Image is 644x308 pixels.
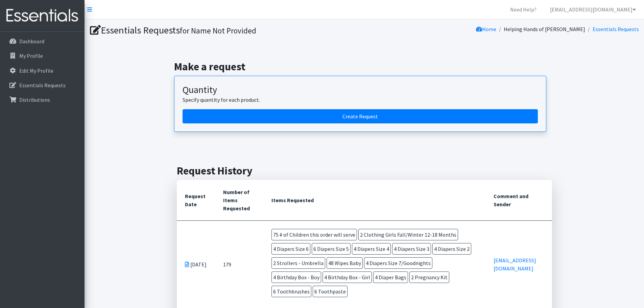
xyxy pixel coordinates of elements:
[271,243,310,255] span: 4 Diapers Size 6
[177,180,215,221] th: Request Date
[3,49,82,63] a: My Profile
[19,82,66,89] p: Essentials Requests
[177,164,552,177] h2: Request History
[19,52,43,59] p: My Profile
[485,180,552,221] th: Comment and Sender
[312,243,351,255] span: 6 Diapers Size 5
[3,4,82,27] img: HumanEssentials
[271,271,321,283] span: 4 Birthday Box - Boy
[494,257,536,272] a: [EMAIL_ADDRESS][DOMAIN_NAME]
[183,109,538,123] a: Create a request by quantity
[373,271,408,283] span: 4 Diaper Bags
[180,26,256,35] small: for Name Not Provided
[215,220,263,308] td: 179
[271,286,311,297] span: 6 Toothbrushes
[271,257,325,269] span: 2 Strollers - Umbrella
[19,38,44,45] p: Dashboard
[271,229,357,240] span: 75 # of Children this order will serve
[327,257,363,269] span: 48 Wipes Baby
[215,180,263,221] th: Number of Items Requested
[183,84,538,96] h3: Quantity
[19,67,53,74] p: Edit My Profile
[174,60,554,73] h2: Make a request
[3,34,82,48] a: Dashboard
[323,271,372,283] span: 4 Birthday Box - Girl
[177,220,215,308] td: [DATE]
[3,64,82,77] a: Edit My Profile
[504,26,585,32] a: Helping Hands of [PERSON_NAME]
[545,3,641,16] a: [EMAIL_ADDRESS][DOMAIN_NAME]
[432,243,471,255] span: 4 Diapers Size 2
[505,3,542,16] a: Need Help?
[19,96,50,103] p: Distributions
[352,243,391,255] span: 4 Diapers Size 4
[358,229,458,240] span: 2 Clothing Girls Fall/Winter 12-18 Months
[409,271,449,283] span: 2 Pregnancy Kit
[593,26,639,32] a: Essentials Requests
[476,26,496,32] a: Home
[90,24,362,36] h1: Essentials Requests
[3,93,82,106] a: Distributions
[392,243,431,255] span: 4 Diapers Size 3
[183,96,538,104] p: Specify quantity for each product.
[313,286,348,297] span: 6 Toothpaste
[3,78,82,92] a: Essentials Requests
[263,180,486,221] th: Items Requested
[364,257,432,269] span: 4 Diapers Size 7/Goodnights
